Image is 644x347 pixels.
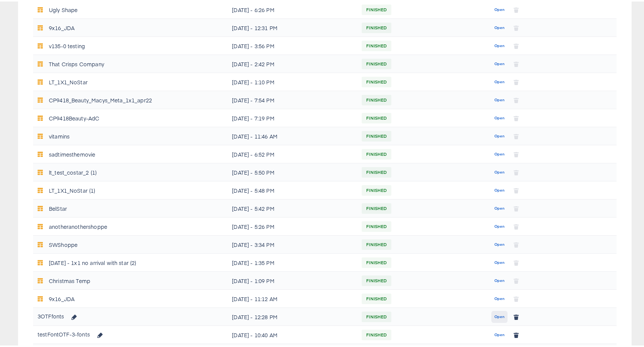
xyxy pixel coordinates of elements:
[232,255,353,267] div: [DATE] - 1:35 PM
[491,255,508,267] button: Open
[49,56,104,68] div: That Crisps Company
[494,5,505,12] span: Open
[232,165,353,177] div: [DATE] - 5:50 PM
[491,93,508,105] button: Open
[494,204,505,210] span: Open
[232,93,353,105] div: [DATE] - 7:54 PM
[49,291,74,303] div: 9x16_JDA
[494,131,505,138] span: Open
[491,129,508,141] button: Open
[232,129,353,141] div: [DATE] - 11:46 AM
[232,147,353,159] div: [DATE] - 6:52 PM
[494,23,505,30] span: Open
[491,147,508,159] button: Open
[491,75,508,87] button: Open
[232,56,353,68] div: [DATE] - 2:42 PM
[362,183,391,195] span: FINISHED
[232,273,353,285] div: [DATE] - 1:09 PM
[491,183,508,195] button: Open
[362,56,391,68] span: FINISHED
[232,20,353,32] div: [DATE] - 12:31 PM
[494,186,505,192] span: Open
[362,237,391,249] span: FINISHED
[232,201,353,213] div: [DATE] - 5:42 PM
[38,327,107,339] div: testFontOTF-3-fonts
[491,111,508,123] button: Open
[491,2,508,14] button: Open
[49,165,97,177] div: lt_test_costar_2 (1)
[232,2,353,14] div: [DATE] - 6:26 PM
[494,258,505,265] span: Open
[362,38,391,50] span: FINISHED
[362,327,391,339] span: FINISHED
[494,294,505,301] span: Open
[362,291,391,303] span: FINISHED
[49,201,67,213] div: BelStar
[494,41,505,48] span: Open
[232,38,353,50] div: [DATE] - 3:56 PM
[232,219,353,231] div: [DATE] - 5:26 PM
[491,237,508,249] button: Open
[362,255,391,267] span: FINISHED
[491,309,508,321] button: Open
[232,183,353,195] div: [DATE] - 5:48 PM
[232,309,353,321] div: [DATE] - 12:28 PM
[38,309,82,321] div: 3OTFfonts
[362,111,391,123] span: FINISHED
[491,20,508,32] button: Open
[232,237,353,249] div: [DATE] - 3:34 PM
[494,167,505,174] span: Open
[491,327,508,339] button: Open
[362,147,391,159] span: FINISHED
[232,111,353,123] div: [DATE] - 7:19 PM
[491,38,508,50] button: Open
[362,2,391,14] span: FINISHED
[362,93,391,105] span: FINISHED
[494,312,505,319] span: Open
[362,129,391,141] span: FINISHED
[49,147,95,159] div: sadtimesthemovie
[362,20,391,32] span: FINISHED
[494,77,505,84] span: Open
[362,201,391,213] span: FINISHED
[494,95,505,102] span: Open
[491,165,508,177] button: Open
[49,183,95,195] div: LT_1X1_NoStar (1)
[49,111,99,123] div: CP9418Beauty-AdC
[494,276,505,283] span: Open
[49,93,152,105] div: CP9418_Beauty_Macys_Meta_1x1_apr22
[494,240,505,247] span: Open
[362,309,391,321] span: FINISHED
[232,75,353,87] div: [DATE] - 1:10 PM
[362,165,391,177] span: FINISHED
[49,38,85,50] div: v135-0 testing
[362,75,391,87] span: FINISHED
[491,291,508,303] button: Open
[491,273,508,285] button: Open
[494,113,505,120] span: Open
[49,273,90,285] div: Christmas Temp
[494,149,505,156] span: Open
[494,330,505,337] span: Open
[49,20,74,32] div: 9x16_JDA
[232,327,353,339] div: [DATE] - 10:40 AM
[49,219,107,231] div: anotheranothershoppe
[49,255,136,267] div: [DATE] - 1x1 no arrival with star (2)
[494,222,505,228] span: Open
[49,2,78,14] div: Ugly Shape
[49,237,77,249] div: SWShoppe
[491,201,508,213] button: Open
[362,273,391,285] span: FINISHED
[362,219,391,231] span: FINISHED
[49,129,70,141] div: vitamins
[232,291,353,303] div: [DATE] - 11:12 AM
[491,56,508,68] button: Open
[491,219,508,231] button: Open
[49,75,88,87] div: LT_1X1_NoStar
[494,59,505,66] span: Open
